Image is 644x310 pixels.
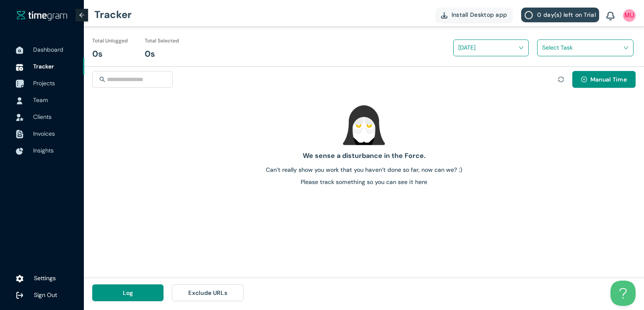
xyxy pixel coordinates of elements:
img: InsightsIcon [16,147,23,155]
span: Sign Out [34,291,57,299]
img: InvoiceIcon [16,130,23,139]
span: 0 day(s) left on Trial [537,10,596,19]
img: InvoiceIcon [16,114,23,121]
span: plus-circle [581,76,587,83]
iframe: Toggle Customer Support [610,281,636,306]
button: 0 day(s) left on Trial [521,8,599,22]
span: search [99,76,105,82]
img: DownloadApp [441,12,447,18]
img: empty [343,104,385,146]
span: Log [123,288,133,297]
a: timegram [17,10,67,21]
img: ProjectIcon [16,80,24,88]
img: BellIcon [606,12,615,21]
h1: Can’t really show you work that you haven’t done so far, now can we? :) [87,165,641,174]
img: TimeTrackerIcon [16,63,23,71]
h1: Please track something so you can see it here [87,177,641,187]
h1: Tracker [94,2,132,27]
button: Log [92,284,164,301]
img: DashboardIcon [16,47,23,54]
span: Projects [33,79,55,87]
span: Insights [33,147,54,154]
h1: Total Unlogged [92,37,128,45]
span: Dashboard [33,46,63,53]
span: Team [33,96,48,104]
h1: We sense a disturbance in the Force. [87,150,641,161]
button: plus-circleManual Time [572,71,636,88]
span: Tracker [33,63,54,70]
button: Install Desktop app [435,8,513,22]
button: Exclude URLs [172,284,243,301]
span: Install Desktop app [452,10,507,19]
span: sync [558,76,564,82]
img: logOut.ca60ddd252d7bab9102ea2608abe0238.svg [16,292,23,299]
span: Manual Time [590,75,627,84]
h1: Total Selected [145,37,179,45]
img: timegram [17,11,67,21]
span: arrow-left [79,12,85,18]
img: settings.78e04af822cf15d41b38c81147b09f22.svg [16,275,23,283]
h1: 0s [145,47,155,60]
img: UserIcon [16,97,23,105]
span: Clients [33,113,52,121]
img: UserIcon [623,9,636,22]
h1: 0s [92,47,103,60]
span: Invoices [33,130,55,137]
span: Exclude URLs [188,288,227,297]
span: Settings [34,274,56,282]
